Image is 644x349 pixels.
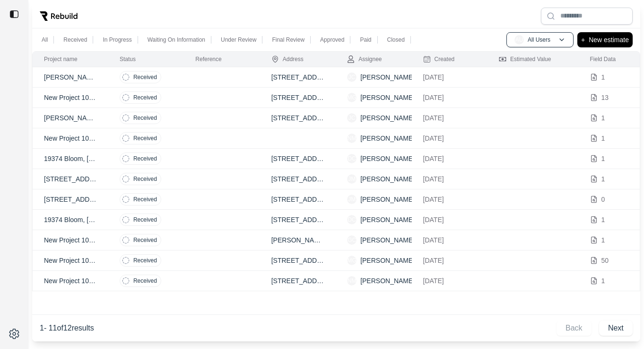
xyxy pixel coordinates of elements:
p: New Project 106157 [44,93,97,102]
td: [STREET_ADDRESS][PERSON_NAME] [260,169,336,189]
p: New Project 1021017 [44,235,97,245]
td: [STREET_ADDRESS][PERSON_NAME] [260,251,336,271]
p: 13 [601,93,609,102]
p: [DATE] [423,276,476,286]
div: Address [271,55,304,63]
div: Created [423,55,455,63]
p: Received [133,257,157,264]
p: Received [133,196,157,203]
p: 1 [601,154,605,163]
p: 1 [601,215,605,224]
p: 1 [601,174,605,184]
p: 1 [601,235,605,245]
p: Received [133,114,157,122]
p: [PERSON_NAME] [360,154,415,163]
p: [PERSON_NAME] [360,93,415,102]
p: [PERSON_NAME] [360,134,415,143]
p: [DATE] [423,174,476,184]
p: Waiting On Information [148,36,205,44]
p: New Project 102937 [44,276,97,286]
p: [PERSON_NAME] [360,195,415,204]
div: Assignee [347,55,382,63]
p: 1 [601,113,605,123]
p: [DATE] [423,215,476,224]
td: [STREET_ADDRESS][PERSON_NAME] [260,271,336,291]
img: Rebuild [40,11,78,21]
p: New estimate [589,34,629,45]
p: [DATE] [423,235,476,245]
p: [DATE] [423,195,476,204]
p: Approved [320,36,344,44]
p: 1 [601,134,605,143]
p: 0 [601,195,605,204]
p: [DATE] [423,134,476,143]
p: Final Review [272,36,305,44]
span: JC [347,113,357,123]
span: NM [347,134,357,143]
p: Paid [360,36,371,44]
button: +New estimate [577,32,633,47]
p: 1 - 11 of 12 results [40,322,94,334]
p: [PERSON_NAME] [360,72,415,82]
p: Received [133,277,157,285]
td: [STREET_ADDRESS][PERSON_NAME] [260,67,336,88]
p: Under Review [221,36,256,44]
div: Project name [44,55,78,63]
p: [DATE] [423,93,476,102]
p: 19374 Bloom, [GEOGRAPHIC_DATA], [US_STATE]. Zip Code 48234. [44,154,97,163]
p: [DATE] [423,256,476,265]
p: Closed [387,36,405,44]
p: [PERSON_NAME] [360,174,415,184]
p: Received [133,175,157,183]
span: DC [347,154,357,163]
p: All Users [528,36,550,44]
td: [STREET_ADDRESS][PERSON_NAME] [260,88,336,108]
span: MG [347,256,357,265]
img: toggle sidebar [9,9,19,19]
p: [PERSON_NAME] [360,235,415,245]
td: [PERSON_NAME][GEOGRAPHIC_DATA], [GEOGRAPHIC_DATA] [260,230,336,251]
p: Received [133,155,157,162]
p: 1 [601,276,605,286]
span: GC [347,235,357,245]
span: JC [347,72,357,82]
p: Received [133,73,157,81]
p: Received [133,236,157,244]
p: [PERSON_NAME] [360,113,415,123]
p: [PERSON_NAME] [360,256,415,265]
button: Next [599,321,633,336]
span: NM [347,276,357,286]
td: [STREET_ADDRESS] [260,210,336,230]
p: [STREET_ADDRESS][US_STATE]. 48180 [44,195,97,204]
p: Received [133,216,157,224]
p: New Project 1021425 [44,134,97,143]
p: New Project 1021015 [44,256,97,265]
p: 19374 Bloom, [GEOGRAPHIC_DATA], [US_STATE]. Zip Code 48234. [44,215,97,224]
p: 1 [601,72,605,82]
td: [STREET_ADDRESS][PERSON_NAME] [260,189,336,210]
p: Received [63,36,87,44]
p: [DATE] [423,72,476,82]
span: JM [347,174,357,184]
td: [STREET_ADDRESS] [260,108,336,128]
p: [DATE] [423,154,476,163]
td: [STREET_ADDRESS] [260,149,336,169]
div: Estimated Value [499,55,551,63]
span: DC [347,215,357,224]
p: [DATE] [423,113,476,123]
span: MG [347,93,357,102]
p: Received [133,134,157,142]
div: Field Data [590,55,616,63]
span: JM [347,195,357,204]
span: AU [514,35,524,45]
p: [PERSON_NAME] [360,276,415,286]
p: In Progress [103,36,131,44]
p: All [42,36,48,44]
button: AUAll Users [506,32,574,47]
p: 50 [601,256,609,265]
p: + [581,34,585,45]
p: [PERSON_NAME] [44,72,97,82]
p: Received [133,94,157,101]
p: [PERSON_NAME] [44,113,97,123]
p: [PERSON_NAME] [360,215,415,224]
